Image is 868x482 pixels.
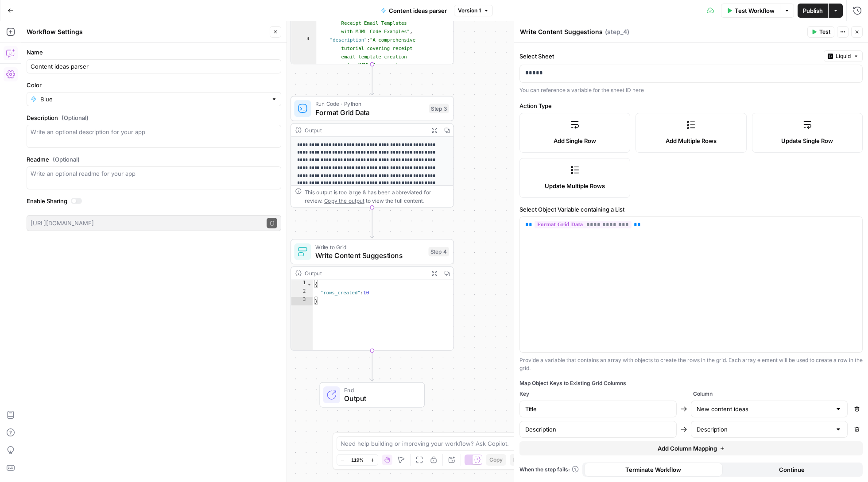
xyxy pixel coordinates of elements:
[291,11,316,36] div: 3
[666,136,717,145] span: Add Multiple Rows
[519,441,863,455] button: Add Column Mapping
[31,62,277,71] input: Untitled
[371,208,374,238] g: Edge from step_3 to step_4
[519,390,690,398] span: Key
[723,463,861,477] button: Continue
[781,136,833,145] span: Update Single Row
[27,113,281,122] label: Description
[305,269,425,278] div: Output
[803,6,823,15] span: Publish
[371,65,374,95] g: Edge from step_2 to step_3
[27,48,281,57] label: Name
[306,280,312,289] span: Toggle code folding, rows 1 through 3
[429,247,449,256] div: Step 4
[291,280,313,289] div: 1
[807,26,834,38] button: Test
[351,456,364,463] span: 119%
[315,243,424,251] span: Write to Grid
[376,4,452,18] button: Content ideas parser
[315,100,425,108] span: Run Code · Python
[27,81,281,89] label: Color
[324,197,364,204] span: Copy the output
[545,181,605,190] span: Update Multiple Rows
[27,155,281,164] label: Readme
[489,456,503,464] span: Copy
[291,239,454,351] div: Write to GridWrite Content SuggestionsStep 4Output{ "rows_created":10}
[305,188,449,205] div: This output is too large & has been abbreviated for review. to view the full content.
[344,386,416,394] span: End
[27,27,267,36] div: Workflow Settings
[824,50,863,62] button: Liquid
[625,465,681,474] span: Terminate Workflow
[836,52,851,60] span: Liquid
[693,390,863,398] span: Column
[454,5,493,16] button: Version 1
[486,454,506,466] button: Copy
[735,6,775,15] span: Test Workflow
[519,379,863,387] div: Map Object Keys to Existing Grid Columns
[721,4,780,18] button: Test Workflow
[371,351,374,381] g: Edge from step_4 to end
[519,356,863,372] div: Provide a variable that contains an array with objects to create the rows in the grid. Each array...
[798,4,828,18] button: Publish
[658,444,717,453] span: Add Column Mapping
[429,104,449,113] div: Step 3
[697,425,832,434] input: Description
[53,155,80,164] span: (Optional)
[519,52,820,61] label: Select Sheet
[605,27,629,36] span: ( step_4 )
[458,7,481,15] span: Version 1
[305,126,425,134] div: Output
[315,107,425,118] span: Format Grid Data
[40,95,267,104] input: Blue
[819,28,830,36] span: Test
[389,6,447,15] span: Content ideas parser
[520,27,603,36] textarea: Write Content Suggestions
[291,382,454,408] div: EndOutput
[519,101,863,110] label: Action Type
[519,86,863,94] div: You can reference a variable for the sheet ID here
[27,197,281,205] label: Enable Sharing
[291,36,316,154] div: 4
[519,205,863,214] label: Select Object Variable containing a List
[519,466,579,474] a: When the step fails:
[779,465,805,474] span: Continue
[697,405,832,413] input: New content ideas
[344,393,416,404] span: Output
[62,113,89,122] span: (Optional)
[291,297,313,305] div: 3
[315,250,424,261] span: Write Content Suggestions
[291,289,313,297] div: 2
[554,136,596,145] span: Add Single Row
